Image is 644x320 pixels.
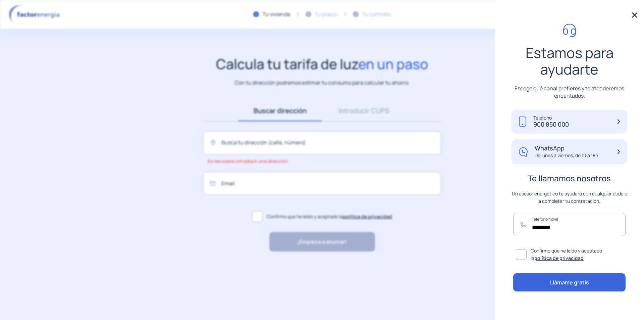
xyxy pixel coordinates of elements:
span: en un paso [358,54,428,73]
p: Escoge qué canal prefieres y te atenderemos encantados. [512,85,627,99]
h1: Calcula tu tarifa de luz [216,56,428,72]
div: Tu vivienda [262,10,290,19]
span: Es necesario introducir una dirección [208,154,288,168]
p: WhatsApp [535,145,598,152]
a: política de privacidad [534,255,584,261]
p: Con tu dirección podremos estimar tu consumo para calcular tu ahorro. [235,79,410,87]
p: Estamos para ayudarte [512,45,627,77]
p: Un asesor energético te ayudará con cualquier duda o a completar tu contratación. [512,190,627,205]
p: Te llamamos nosotros [512,175,627,182]
div: Tu precio [315,10,337,19]
button: Llámame gratis [513,273,626,291]
img: call-headphone.svg [563,24,576,37]
p: Teléfono [533,115,569,121]
a: Buscar dirección [238,100,322,121]
p: De lunes a viernes, de 10 a 18h [535,152,598,159]
a: Introducir CUPS [322,100,406,121]
p: 900 850 000 [533,121,569,128]
span: Confirmo que he leído y aceptado la [531,247,623,262]
img: logo factor [7,5,64,24]
a: política de privacidad [343,213,392,220]
span: Confirmo que he leído y aceptado la [267,213,392,220]
div: Tu contrato [362,10,391,19]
